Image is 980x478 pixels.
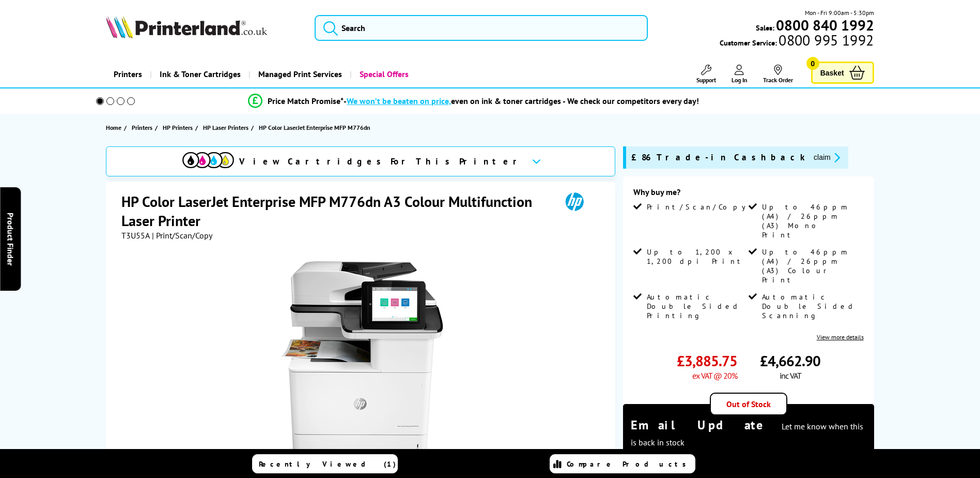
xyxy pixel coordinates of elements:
a: Recently Viewed (1) [252,454,398,473]
a: Basket 0 [811,62,874,84]
span: 0 [806,57,819,70]
span: Sales: [756,23,774,33]
a: Compare Products [550,454,695,473]
span: inc VAT [780,370,801,381]
span: Basket [820,66,844,80]
a: HP Color LaserJet Enterprise MFP M776dn [259,122,373,133]
span: HP Laser Printers [203,122,248,133]
div: Email Update [631,417,866,449]
span: Up to 46ppm (A4) / 26ppm (A3) Colour Print [762,247,861,285]
span: We won’t be beaten on price, [347,96,451,106]
span: View Cartridges For This Printer [239,156,523,167]
button: promo-description [811,152,843,163]
a: View more details [817,333,864,341]
a: Support [696,65,716,84]
a: Printerland Logo [106,16,302,40]
span: 0800 995 1992 [777,35,874,45]
span: Automatic Double Sided Printing [647,292,746,320]
span: £4,662.90 [760,351,820,370]
a: HP Laser Printers [203,122,251,133]
span: ex VAT @ 20% [692,370,737,381]
span: Ink & Toner Cartridges [160,61,241,87]
img: Printerland Logo [106,16,267,38]
span: Let me know when this is back in stock [631,421,863,447]
span: Product Finder [5,213,15,266]
span: HP Printers [163,122,193,133]
a: Special Offers [350,61,416,87]
li: modal_Promise [82,92,866,110]
a: Printers [132,122,155,133]
img: HP Color LaserJet Enterprise MFP M776dn [261,261,463,464]
div: Out of Stock [710,393,787,415]
span: Up to 46ppm (A4) / 26ppm (A3) Mono Print [762,202,861,240]
h1: HP Color LaserJet Enterprise MFP M776dn A3 Colour Multifunction Laser Printer [121,192,551,230]
span: £3,885.75 [677,351,737,370]
div: Why buy me? [633,187,864,202]
a: HP Printers [163,122,195,133]
a: Ink & Toner Cartridges [150,61,248,87]
img: HP [551,192,598,211]
div: - even on ink & toner cartridges - We check our competitors every day! [344,96,699,106]
span: £86 Trade-in Cashback [631,152,805,163]
span: T3U55A [121,230,150,241]
span: HP Color LaserJet Enterprise MFP M776dn [259,122,370,133]
span: Support [696,76,716,84]
span: | Print/Scan/Copy [152,230,212,241]
span: Customer Service: [720,35,874,48]
span: Recently Viewed (1) [259,459,396,469]
span: Compare Products [567,459,692,469]
span: Price Match Promise* [268,96,344,106]
b: 0800 840 1992 [776,16,874,35]
a: Log In [732,65,748,84]
a: Managed Print Services [248,61,350,87]
span: Mon - Fri 9:00am - 5:30pm [805,8,874,18]
span: Up to 1,200 x 1,200 dpi Print [647,247,746,266]
a: Printers [106,61,150,87]
a: 0800 840 1992 [774,20,874,30]
a: Home [106,122,124,133]
span: Log In [732,76,748,84]
span: Home [106,122,121,133]
a: Track Order [763,65,793,84]
span: Print/Scan/Copy [647,202,753,212]
span: Automatic Double Sided Scanning [762,292,861,320]
img: cmyk-icon.svg [182,152,234,168]
span: Printers [132,122,152,133]
input: Search [315,15,648,41]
